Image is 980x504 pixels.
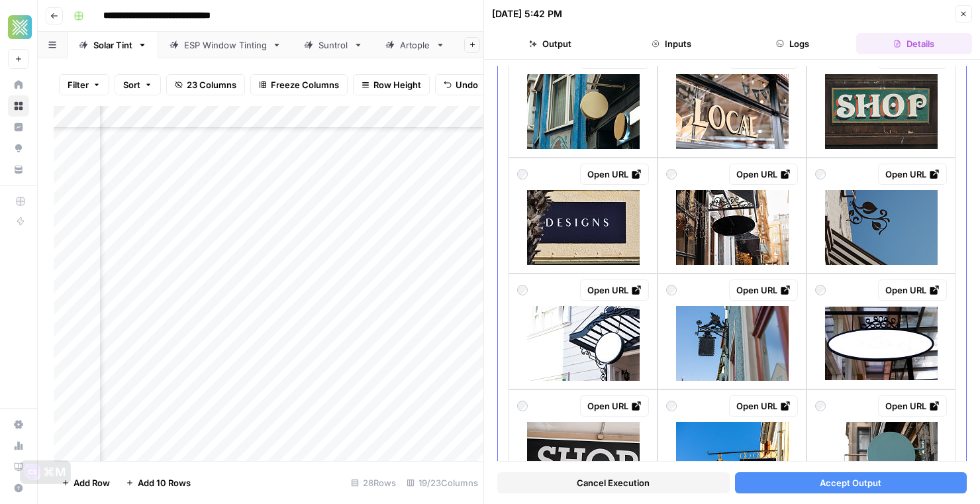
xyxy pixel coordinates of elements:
div: Open URL [587,399,642,413]
div: Open URL [885,168,940,181]
button: Row Height [353,74,430,95]
a: Settings [8,414,29,435]
span: Add 10 Rows [138,476,191,489]
a: Open URL [878,395,947,417]
img: signboard-mockup-and-template-empty-frame-for-logo-and-text-on-the-background.jpg [527,306,640,381]
a: Opportunities [8,138,29,159]
a: Open URL [878,164,947,185]
div: 28 Rows [346,472,401,493]
button: Workspace: Xponent21 [8,11,29,44]
img: store-sign-shop-facade-text-on-retail-building-front-view-business-boutique.jpg [527,422,640,497]
img: designs.jpg [527,190,640,265]
a: Open URL [580,164,649,185]
span: Freeze Columns [271,78,339,91]
a: Suntrol [293,32,374,58]
div: [DATE] 5:42 PM [492,7,562,21]
button: Inputs [613,33,729,54]
span: 23 Columns [187,78,236,91]
button: Help + Support [8,478,29,499]
a: Open URL [580,395,649,417]
div: Open URL [736,283,791,297]
div: ESP Window Tinting [184,38,267,52]
img: decorative-metal-leaves-and-awning.jpg [825,190,938,265]
a: Open URL [580,279,649,301]
span: Filter [68,78,89,91]
a: Open URL [729,395,798,417]
a: Learning Hub [8,456,29,478]
span: Add Row [73,476,110,489]
span: Sort [123,78,140,91]
span: Row Height [373,78,421,91]
a: Home [8,74,29,95]
img: the-word-shop.jpg [825,74,938,149]
div: Open URL [736,168,791,181]
button: Filter [59,74,109,95]
button: Freeze Columns [250,74,348,95]
div: Artople [400,38,430,52]
img: empty-signboard-in-the-gothic-style.jpg [676,306,789,381]
a: Solar Tint [68,32,158,58]
button: Add Row [54,472,118,493]
img: cafe-blank-signboard-on-the-street-mock-up.jpg [676,190,789,265]
button: Details [856,33,972,54]
img: photo-blank-signboard-on-the-street-with-copy-space.jpg [825,422,938,497]
button: Logs [735,33,851,54]
img: blank-store-signboard-design-mockup-in-the-street.jpg [527,74,640,149]
a: ESP Window Tinting [158,32,293,58]
div: ⌘M [43,466,66,479]
a: Open URL [729,279,798,301]
span: Undo [456,78,478,91]
button: Output [492,33,608,54]
div: Open URL [885,283,940,297]
a: Insights [8,117,29,138]
button: Add 10 Rows [118,472,199,493]
a: Your Data [8,159,29,180]
button: Cancel Execution [497,472,730,493]
img: dragor-denmark.jpg [676,422,789,497]
div: Suntrol [318,38,348,52]
div: 19/23 Columns [401,472,483,493]
div: Open URL [885,399,940,413]
a: Open URL [729,164,798,185]
div: Open URL [736,399,791,413]
img: label-shop.jpg [825,307,938,380]
div: Open URL [587,283,642,297]
a: Open URL [878,279,947,301]
div: Open URL [587,168,642,181]
a: Browse [8,95,29,117]
a: Artople [374,32,456,58]
img: Xponent21 Logo [8,15,32,39]
img: local-text-on-shop-window-in-granville-island-public-market.jpg [676,74,789,149]
span: Cancel Execution [577,476,650,489]
button: 23 Columns [166,74,245,95]
span: Accept Output [820,476,881,489]
button: Sort [115,74,161,95]
div: Solar Tint [93,38,132,52]
button: Accept Output [735,472,967,493]
a: Usage [8,435,29,456]
button: Undo [435,74,487,95]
